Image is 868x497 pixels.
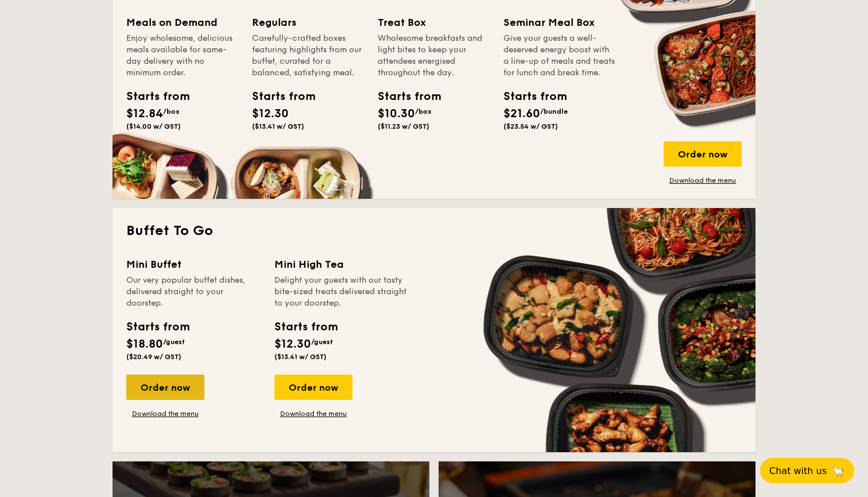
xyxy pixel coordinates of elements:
div: Order now [664,141,742,167]
div: Meals on Demand [126,14,238,30]
span: $12.30 [274,337,311,351]
div: Order now [126,375,204,400]
span: ($11.23 w/ GST) [378,122,429,130]
span: $10.30 [378,107,415,121]
a: Download the menu [664,176,742,185]
div: Mini Buffet [126,256,261,272]
div: Wholesome breakfasts and light bites to keep your attendees energised throughout the day. [378,33,490,79]
div: Seminar Meal Box [503,14,615,30]
span: $12.84 [126,107,163,121]
span: ($13.41 w/ GST) [274,353,327,361]
span: ($13.41 w/ GST) [252,122,304,130]
button: Chat with us🦙 [760,458,854,483]
div: Starts from [378,88,429,105]
a: Download the menu [274,409,352,418]
h2: Buffet To Go [126,222,742,240]
span: ($23.54 w/ GST) [503,122,558,130]
div: Starts from [252,88,304,105]
div: Enjoy wholesome, delicious meals available for same-day delivery with no minimum order. [126,33,238,79]
div: Order now [274,375,352,400]
div: Delight your guests with our tasty bite-sized treats delivered straight to your doorstep. [274,275,409,309]
span: /box [163,107,180,115]
div: Starts from [274,318,337,336]
span: ($14.00 w/ GST) [126,122,181,130]
span: Chat with us [769,465,827,476]
a: Download the menu [126,409,204,418]
div: Give your guests a well-deserved energy boost with a line-up of meals and treats for lunch and br... [503,33,615,79]
div: Starts from [126,318,189,336]
div: Our very popular buffet dishes, delivered straight to your doorstep. [126,275,261,309]
span: 🦙 [831,464,845,477]
div: Mini High Tea [274,256,409,272]
div: Carefully-crafted boxes featuring highlights from our buffet, curated for a balanced, satisfying ... [252,33,364,79]
span: /guest [163,338,185,346]
div: Starts from [503,88,555,105]
span: /guest [311,338,333,346]
span: $12.30 [252,107,289,121]
span: /bundle [540,107,568,115]
div: Regulars [252,14,364,30]
span: /box [415,107,432,115]
span: $18.80 [126,337,163,351]
span: $21.60 [503,107,540,121]
div: Treat Box [378,14,490,30]
div: Starts from [126,88,178,105]
span: ($20.49 w/ GST) [126,353,181,361]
